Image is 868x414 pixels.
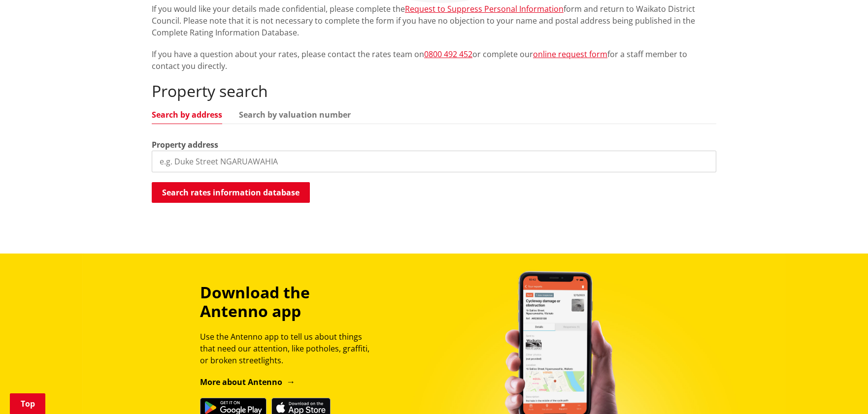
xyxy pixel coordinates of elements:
a: Request to Suppress Personal Information [405,3,564,14]
a: Search by address [152,111,222,119]
iframe: Messenger Launcher [823,373,858,408]
label: Property address [152,139,218,151]
h2: Property search [152,82,716,100]
p: If you have a question about your rates, please contact the rates team on or complete our for a s... [152,48,716,72]
a: 0800 492 452 [424,49,472,60]
a: online request form [533,49,607,60]
button: Search rates information database [152,182,310,203]
p: If you would like your details made confidential, please complete the form and return to Waikato ... [152,3,716,38]
h3: Download the Antenno app [200,283,378,321]
a: More about Antenno [200,377,295,387]
a: Top [10,393,45,414]
input: e.g. Duke Street NGARUAWAHIA [152,151,716,172]
p: Use the Antenno app to tell us about things that need our attention, like potholes, graffiti, or ... [200,331,378,366]
a: Search by valuation number [239,111,351,119]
